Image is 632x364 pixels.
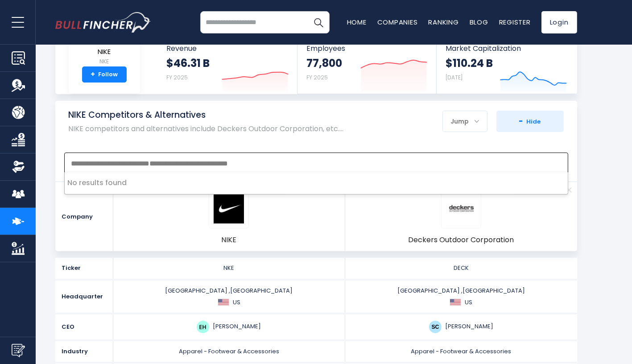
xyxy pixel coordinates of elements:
textarea: Search [71,160,387,168]
a: Market Capitalization $110.24 B [DATE] [437,36,576,94]
strong: + [91,70,95,79]
div: [GEOGRAPHIC_DATA] ,[GEOGRAPHIC_DATA] [116,287,343,306]
div: NKE [116,264,343,272]
span: Revenue [167,44,289,53]
span: Market Capitalization [446,44,567,53]
span: NIKE [221,235,236,245]
img: NKE logo [214,193,244,223]
a: Login [541,11,577,33]
div: [PERSON_NAME] [348,321,574,333]
div: DECK [348,264,574,272]
strong: - [519,116,523,126]
small: FY 2025 [306,74,328,81]
span: Employees [306,44,427,53]
a: Blog [470,17,488,27]
a: Go to homepage [55,12,151,33]
strong: $46.31 B [167,56,210,70]
a: Employees 77,800 FY 2025 [297,36,436,94]
span: Deckers Outdoor Corporation [408,235,514,245]
img: Ownership [12,160,25,174]
a: Remove [562,182,577,198]
button: -Hide [496,111,564,132]
span: US [233,298,240,306]
span: Apparel - Footwear & Accessories [179,347,279,356]
small: [DATE] [446,74,463,81]
small: FY 2025 [167,74,188,81]
small: NKE [89,58,120,66]
div: Company [55,182,113,251]
strong: 77,800 [306,56,342,70]
div: Industry [55,341,113,362]
a: DECK logo Deckers Outdoor Corporation [408,188,514,245]
span: Apparel - Footwear & Accessories [411,347,511,356]
a: Home [347,17,367,27]
a: Ranking [429,17,459,27]
img: bullfincher logo [55,12,151,33]
a: NKE logo NIKE [209,188,249,245]
a: Register [499,17,531,27]
li: No results found [65,176,568,190]
div: CEO [55,314,113,339]
span: US [465,298,472,306]
div: Jump [443,112,487,131]
h1: NIKE Competitors & Alternatives [69,110,344,121]
a: +Follow [82,66,127,83]
div: [GEOGRAPHIC_DATA] ,[GEOGRAPHIC_DATA] [348,287,574,306]
div: Headquarter [55,281,113,313]
div: Ticker [55,258,113,278]
div: [PERSON_NAME] [116,321,343,333]
strong: $110.24 B [446,56,493,70]
button: Search [307,11,330,33]
a: Companies [377,17,418,27]
p: NIKE competitors and alternatives include Deckers Outdoor Corporation, etc.… [69,124,344,133]
span: NIKE [89,48,120,56]
img: DECK logo [446,193,476,223]
span: Hide [519,117,541,125]
a: Revenue $46.31 B FY 2025 [158,36,297,94]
